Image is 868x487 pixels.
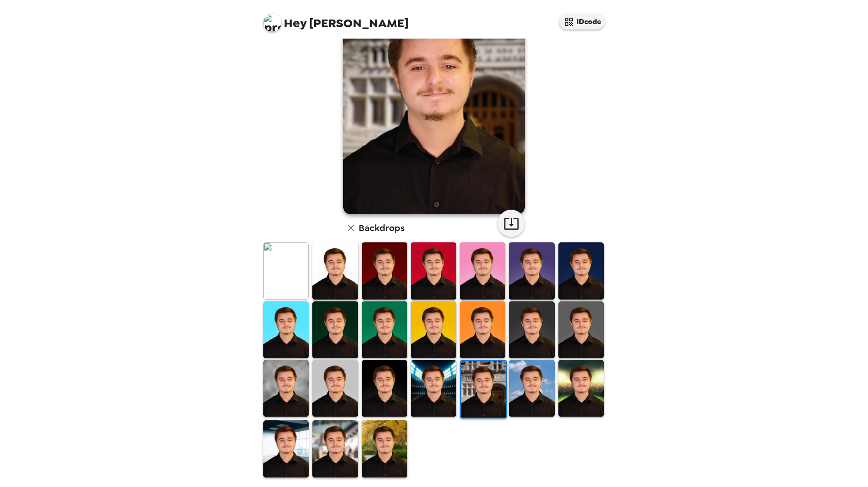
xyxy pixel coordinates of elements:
[263,14,281,32] img: profile pic
[263,9,409,30] span: [PERSON_NAME]
[263,242,309,299] img: Original
[284,15,306,31] span: Hey
[559,14,605,30] button: IDcode
[359,221,404,235] h6: Backdrops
